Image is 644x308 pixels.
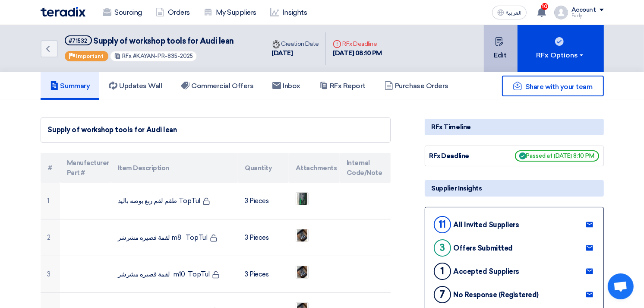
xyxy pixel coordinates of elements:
td: لقمة قصيره مشرشر m8 TopTul [111,219,238,256]
div: 3 [434,239,451,257]
div: [DATE] 08:10 PM [333,48,382,58]
img: _____1758614922176.jpeg [296,191,308,206]
div: RFx Deadline [333,39,382,48]
td: 1 [41,183,60,219]
h5: Commercial Offers [181,82,253,90]
div: Creation Date [272,39,319,48]
td: 3 Pieces [238,219,289,256]
td: 3 Pieces [238,256,289,293]
img: Teradix logo [41,7,85,17]
th: Manufacturer Part # [60,153,111,183]
div: Supply of workshop tools for Audi lean [48,125,383,135]
span: 10 [541,3,548,10]
button: Edit [484,25,518,72]
span: Supply of workshop tools for Audi lean [93,36,234,46]
div: Account [571,6,596,14]
h5: Summary [50,82,90,90]
div: RFx Timeline [425,119,604,135]
h5: RFx Report [319,82,366,90]
a: Insights [263,3,314,22]
h5: Inbox [272,82,300,90]
img: profile_test.png [554,6,568,19]
div: Fady [571,13,604,18]
th: Attachments [289,153,340,183]
button: RFx Options [518,25,604,72]
div: RFx Deadline [429,151,494,161]
th: Internal Code/Note [340,153,391,183]
span: Important [76,53,104,59]
a: My Suppliers [197,3,263,22]
div: 7 [434,286,451,303]
td: طقم لقم ربع بوصه باليد TopTul [111,183,238,219]
a: Purchase Orders [375,72,458,100]
span: Passed at [DATE] 8:10 PM [515,150,599,162]
a: RFx Report [310,72,375,100]
div: All Invited Suppliers [454,221,519,229]
div: Offers Submitted [454,244,513,252]
th: Quantity [238,153,289,183]
td: 3 Pieces [238,183,289,219]
div: Accepted Suppliers [454,267,519,276]
span: Share with your team [525,83,592,91]
a: Summary [41,72,100,100]
th: Item Description [111,153,238,183]
a: Inbox [263,72,310,100]
td: لقمة قصيره مشرشر m10 TopTul [111,256,238,293]
a: Sourcing [96,3,149,22]
h5: Purchase Orders [385,82,448,90]
div: Supplier Insights [425,180,604,197]
div: No Response (Registered) [454,291,539,299]
td: 2 [41,219,60,256]
div: 11 [434,216,451,233]
span: #KAYAN-PR-835-2025 [133,53,193,59]
a: Commercial Offers [171,72,263,100]
h5: Supply of workshop tools for Audi lean [65,35,234,46]
div: RFx Options [536,50,585,60]
img: ___m__mm_1758615982314.jpeg [296,262,308,283]
td: 3 [41,256,60,293]
a: Orders [149,3,197,22]
span: العربية [506,10,521,16]
div: 1 [434,263,451,280]
div: #71532 [69,38,88,44]
img: ___m__mm_1758615976496.jpeg [296,225,308,246]
button: العربية [492,6,527,19]
span: RFx [122,53,132,59]
th: # [41,153,60,183]
a: Updates Wall [99,72,171,100]
h5: Updates Wall [109,82,162,90]
div: [DATE] [272,48,319,58]
div: Open chat [608,273,634,299]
